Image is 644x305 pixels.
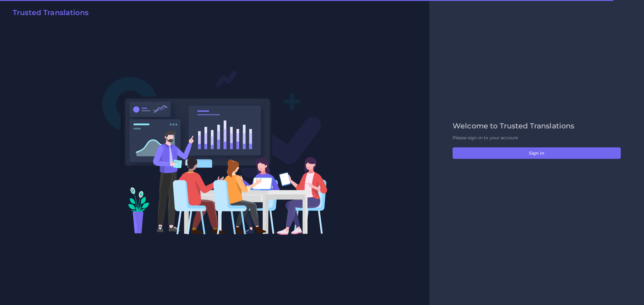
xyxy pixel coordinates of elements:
[453,122,621,130] h2: Welcome to Trusted Translations
[453,147,621,159] button: Sign in
[13,8,88,17] h2: Trusted Translations
[453,135,621,141] p: Please sign-in to your account
[102,70,328,235] img: Login V2
[8,8,88,19] a: Trusted Translations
